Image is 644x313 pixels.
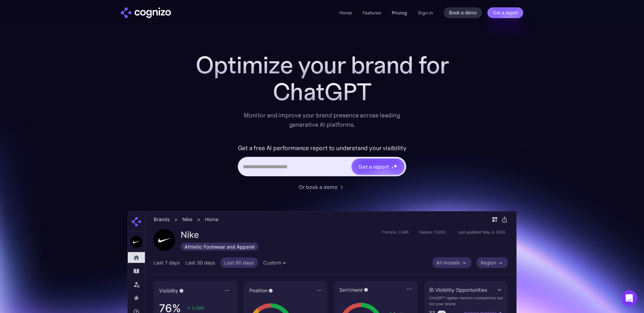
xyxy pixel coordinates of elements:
[393,164,397,168] img: star
[188,52,456,78] h1: Optimize your brand for
[339,10,352,16] a: Home
[358,163,388,171] div: Get a report
[121,7,171,18] img: cognizo logo
[121,7,171,18] a: home
[238,143,407,153] label: Get a free AI performance report to understand your visibility
[391,167,394,169] img: star
[487,7,523,18] a: Get a report
[392,10,407,16] a: Pricing
[351,158,405,175] a: Get a reportstarstarstar
[188,78,456,105] div: ChatGPT
[391,164,392,165] img: star
[299,183,337,191] div: Or book a demo
[239,111,405,129] div: Monitor and improve your brand presence across leading generative AI platforms.
[444,7,482,18] a: Book a demo
[418,9,433,17] a: Sign in
[363,10,381,16] a: Features
[238,143,407,180] form: Hero URL Input Form
[621,290,637,306] div: Open Intercom Messenger
[299,183,345,191] a: Or book a demo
